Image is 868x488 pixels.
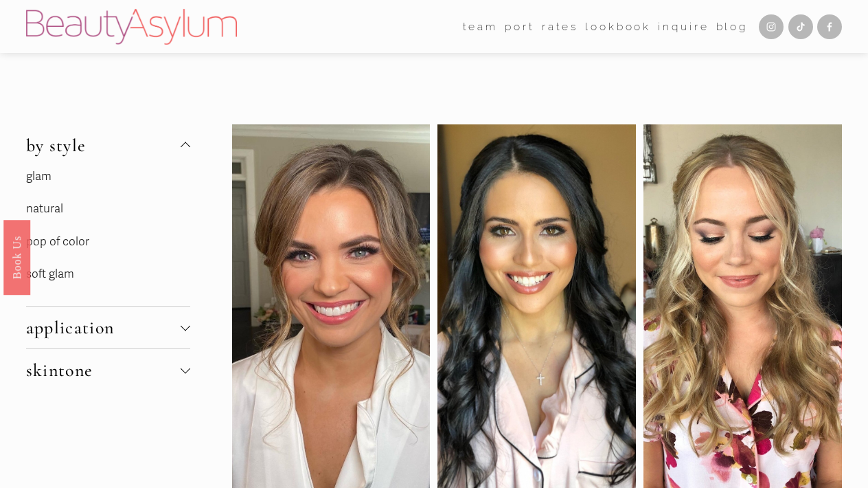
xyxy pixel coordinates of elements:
a: Blog [716,16,748,37]
span: application [26,317,181,338]
button: application [26,307,190,348]
a: natural [26,201,63,216]
img: Beauty Asylum | Bridal Hair &amp; Makeup Charlotte &amp; Atlanta [26,9,237,45]
a: Lookbook [585,16,651,37]
a: Inquire [658,16,709,37]
a: soft glam [26,267,74,281]
a: port [505,16,534,37]
div: by style [26,166,190,306]
a: folder dropdown [463,16,498,37]
span: skintone [26,359,181,381]
span: by style [26,135,181,156]
a: Book Us [3,220,30,295]
a: Instagram [759,14,784,39]
a: Rates [542,16,578,37]
button: by style [26,124,190,166]
a: TikTok [788,14,813,39]
a: pop of color [26,234,89,249]
a: glam [26,169,52,184]
a: Facebook [817,14,842,39]
span: team [463,17,498,36]
button: skintone [26,349,190,391]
